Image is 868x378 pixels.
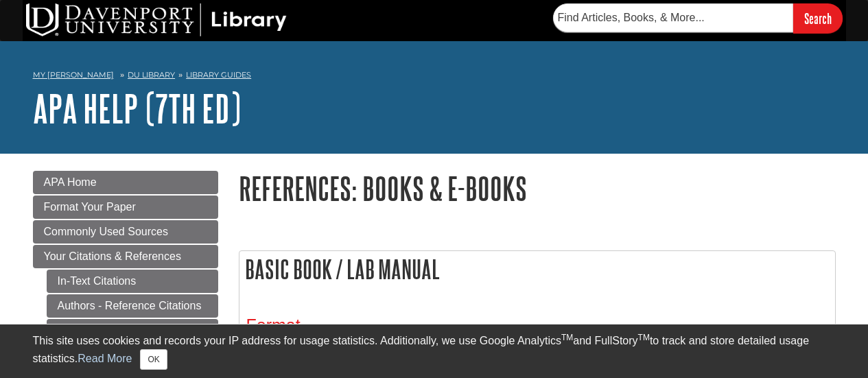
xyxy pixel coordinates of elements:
[140,349,167,370] button: Close
[44,226,168,237] span: Commonly Used Sources
[47,270,218,293] a: In-Text Citations
[33,87,241,130] a: APA Help (7th Ed)
[33,333,836,370] div: This site uses cookies and records your IP address for usage statistics. Additionally, we use Goo...
[26,3,287,36] img: DU Library
[44,201,136,213] span: Format Your Paper
[239,171,836,206] h1: References: Books & E-books
[239,251,835,287] h2: Basic Book / Lab Manual
[186,70,251,80] a: Library Guides
[33,245,218,268] a: Your Citations & References
[47,294,218,318] a: Authors - Reference Citations
[793,3,843,33] input: Search
[553,3,793,32] input: Find Articles, Books, & More...
[246,316,828,335] h3: Format
[78,353,132,364] a: Read More
[33,66,836,88] nav: breadcrumb
[128,70,175,80] a: DU Library
[47,319,218,342] a: Dates - Reference Citations
[33,196,218,219] a: Format Your Paper
[33,171,218,194] a: APA Home
[638,333,650,342] sup: TM
[44,176,97,188] span: APA Home
[33,69,114,81] a: My [PERSON_NAME]
[561,333,573,342] sup: TM
[33,220,218,244] a: Commonly Used Sources
[553,3,843,33] form: Searches DU Library's articles, books, and more
[44,250,181,262] span: Your Citations & References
